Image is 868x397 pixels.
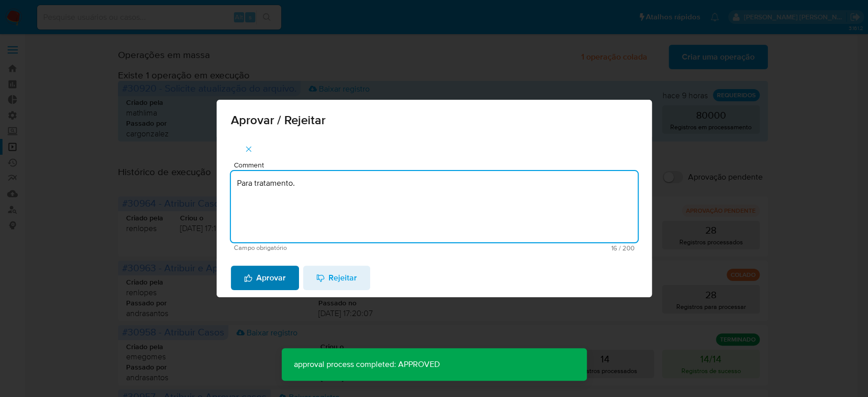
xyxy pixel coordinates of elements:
[231,114,638,126] span: Aprovar / Rejeitar
[303,266,370,290] button: Rejeitar
[316,267,357,289] span: Rejeitar
[434,245,635,251] span: Máximo 200 caracteres
[234,244,434,251] span: Campo obrigatório
[244,267,286,289] span: Aprovar
[234,161,641,169] span: Comment
[231,266,299,290] button: Aprovar
[231,171,638,242] textarea: Para tratamento.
